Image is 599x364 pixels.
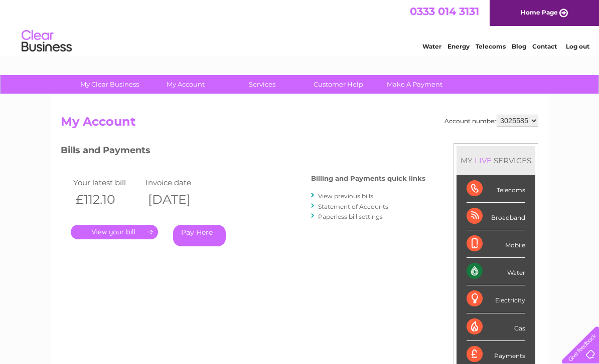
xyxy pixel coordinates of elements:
div: MY SERVICES [457,146,535,175]
td: Your latest bill [71,176,143,189]
a: Contact [532,43,557,50]
div: Water [467,258,525,285]
div: LIVE [473,156,494,165]
th: £112.10 [71,189,143,210]
div: Electricity [467,285,525,313]
a: Customer Help [297,75,380,94]
a: Make A Payment [373,75,456,94]
a: Pay Here [173,225,226,246]
div: Mobile [467,230,525,258]
a: 0333 014 3131 [410,5,479,18]
div: Gas [467,313,525,341]
a: My Clear Business [68,75,151,94]
a: Services [221,75,304,94]
td: Invoice date [143,176,215,189]
a: Paperless bill settings [318,213,383,220]
a: My Account [144,75,227,94]
h4: Billing and Payments quick links [311,175,425,182]
a: Statement of Accounts [318,203,388,210]
img: logo.png [21,26,72,57]
h3: Bills and Payments [61,143,425,161]
a: Telecoms [476,43,506,50]
div: Telecoms [467,175,525,203]
th: [DATE] [143,189,215,210]
a: Water [422,43,441,50]
h2: My Account [61,115,538,134]
a: Blog [512,43,526,50]
a: . [71,225,158,239]
div: Account number [444,115,538,127]
div: Clear Business is a trading name of Verastar Limited (registered in [GEOGRAPHIC_DATA] No. 3667643... [63,6,537,49]
a: Energy [447,43,470,50]
a: Log out [566,43,589,50]
a: View previous bills [318,192,373,200]
div: Broadband [467,203,525,230]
